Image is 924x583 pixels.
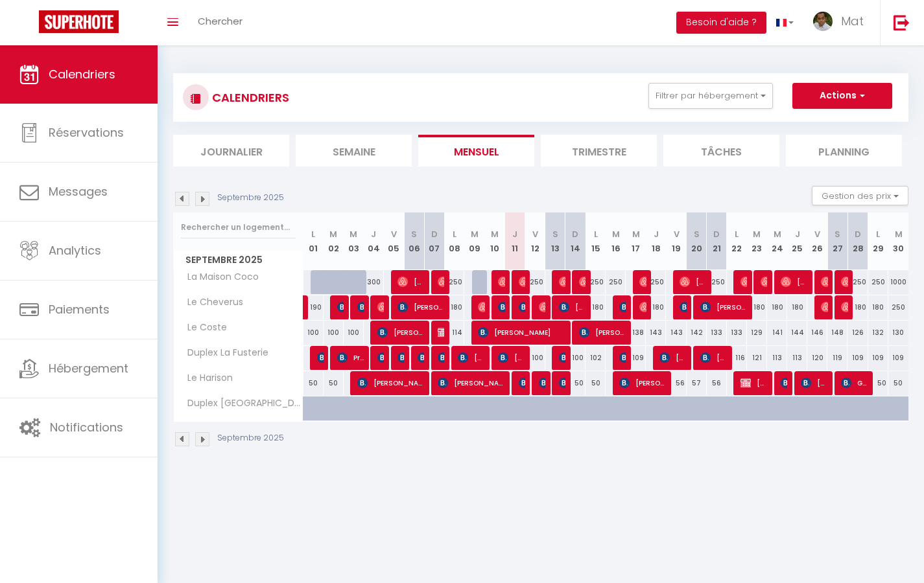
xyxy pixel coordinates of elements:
[821,295,827,319] span: [PERSON_NAME]
[498,345,525,370] span: [PERSON_NAME]
[49,301,110,317] span: Paiements
[418,135,534,166] li: Mensuel
[377,295,384,319] span: [PERSON_NAME]
[855,228,861,240] abbr: D
[539,371,545,395] span: [PERSON_NAME]
[687,212,707,270] th: 20
[364,212,384,270] th: 04
[847,212,868,270] th: 28
[747,321,767,345] div: 129
[458,345,484,370] span: [PERSON_NAME]
[827,321,847,345] div: 148
[444,212,464,270] th: 08
[680,269,706,294] span: [PERSON_NAME] [PERSON_NAME]
[337,295,344,319] span: [PERSON_NAME]
[444,295,464,319] div: 180
[594,228,598,240] abbr: L
[371,228,376,240] abbr: J
[498,269,504,294] span: [PERSON_NAME]
[801,371,827,395] span: [PERSON_NAME]
[532,228,538,240] abbr: V
[781,269,807,294] span: [PERSON_NAME]
[397,345,404,370] span: [PERSON_NAME]
[876,228,880,240] abbr: L
[868,295,888,319] div: 180
[740,269,747,294] span: [PERSON_NAME]
[659,345,686,370] span: [PERSON_NAME]
[559,295,586,319] span: [PERSON_NAME]
[586,346,606,370] div: 102
[39,10,119,33] img: Super Booking
[471,228,479,240] abbr: M
[217,192,284,204] p: Septembre 2025
[217,432,284,444] p: Septembre 2025
[841,371,868,395] span: Gome Imadiy
[694,228,700,240] abbr: S
[464,212,484,270] th: 09
[646,212,666,270] th: 18
[626,346,646,370] div: 109
[173,135,289,166] li: Journalier
[774,228,781,240] abbr: M
[707,371,727,395] div: 56
[619,295,626,319] span: [PERSON_NAME]
[444,270,464,294] div: 250
[296,135,412,166] li: Semaine
[411,228,417,240] abbr: S
[767,321,787,345] div: 141
[317,345,324,370] span: [PERSON_NAME]
[49,124,124,141] span: Réservations
[888,212,908,270] th: 30
[364,270,384,294] div: 300
[868,270,888,294] div: 250
[579,269,586,294] span: [PERSON_NAME]
[646,295,666,319] div: 180
[478,295,484,319] span: [PERSON_NAME]
[303,371,324,395] div: 50
[727,212,747,270] th: 22
[812,186,908,205] button: Gestion des prix
[438,371,504,395] span: [PERSON_NAME]
[847,295,868,319] div: 180
[612,228,620,240] abbr: M
[303,212,324,270] th: 01
[324,321,344,345] div: 100
[512,228,517,240] abbr: J
[787,321,807,345] div: 144
[539,295,545,319] span: [PERSON_NAME]
[821,269,827,294] span: [PERSON_NAME]
[767,295,787,319] div: 180
[868,321,888,345] div: 132
[505,212,525,270] th: 11
[579,320,626,345] span: [PERSON_NAME]
[198,14,243,28] span: Chercher
[424,212,444,270] th: 07
[663,135,779,166] li: Tâches
[49,183,108,200] span: Messages
[654,228,659,240] abbr: J
[586,212,606,270] th: 15
[525,346,545,370] div: 100
[545,212,565,270] th: 13
[491,228,499,240] abbr: M
[176,270,262,284] span: La Maison Coco
[431,228,438,240] abbr: D
[786,135,902,166] li: Planning
[674,228,680,240] abbr: V
[700,345,727,370] span: [PERSON_NAME]
[176,371,236,385] span: Le Harison
[687,321,707,345] div: 142
[747,212,767,270] th: 23
[498,295,504,319] span: [PERSON_NAME]
[519,371,525,395] span: [PERSON_NAME]
[176,295,246,310] span: Le Cheverus
[453,228,456,240] abbr: L
[525,270,545,294] div: 250
[565,371,586,395] div: 50
[397,269,424,294] span: [PERSON_NAME]
[418,345,424,370] span: [PERSON_NAME]
[49,66,115,82] span: Calendriers
[619,371,666,395] span: [PERSON_NAME]
[626,321,646,345] div: 138
[753,228,761,240] abbr: M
